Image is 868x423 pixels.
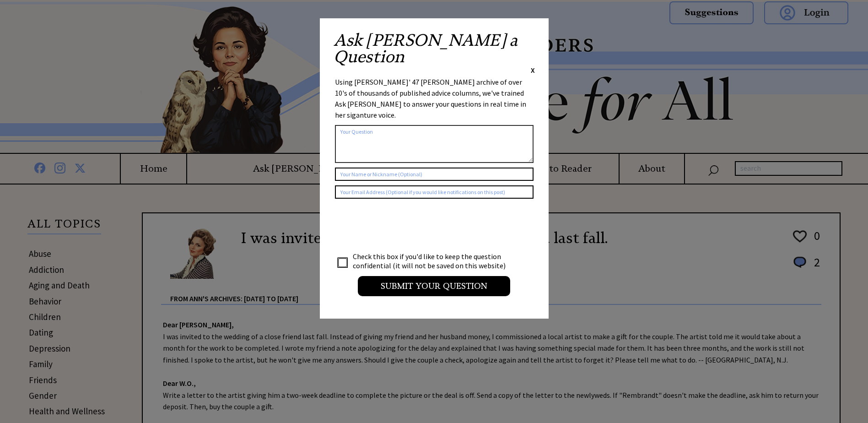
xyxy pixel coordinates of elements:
[358,276,510,296] input: Submit your Question
[335,168,534,181] input: Your Name or Nickname (Optional)
[334,32,535,65] h2: Ask [PERSON_NAME] a Question
[335,208,474,244] iframe: reCAPTCHA
[335,76,534,120] div: Using [PERSON_NAME]' 47 [PERSON_NAME] archive of over 10's of thousands of published advice colum...
[335,185,534,199] input: Your Email Address (Optional if you would like notifications on this post)
[352,251,514,271] td: Check this box if you'd like to keep the question confidential (it will not be saved on this webs...
[531,65,535,75] span: X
